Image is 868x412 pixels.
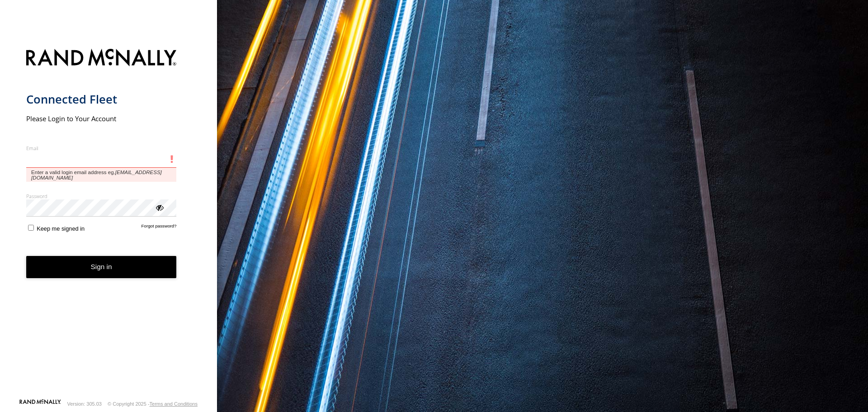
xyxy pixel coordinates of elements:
[108,401,198,407] div: © Copyright 2025 -
[26,47,177,70] img: Rand McNally
[26,193,177,199] label: Password
[67,401,102,407] div: Version: 305.03
[26,114,177,123] h2: Please Login to Your Account
[28,225,34,231] input: Keep me signed in
[26,256,177,278] button: Sign in
[19,399,61,408] a: Visit our Website
[37,225,85,232] span: Keep me signed in
[26,92,177,107] h1: Connected Fleet
[142,223,177,232] a: Forgot password?
[155,203,164,212] div: ViewPassword
[26,43,191,398] form: main
[150,401,198,407] a: Terms and Conditions
[31,170,162,180] em: [EMAIL_ADDRESS][DOMAIN_NAME]
[26,168,177,182] span: Enter a valid login email address eg.
[26,145,177,152] label: Email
